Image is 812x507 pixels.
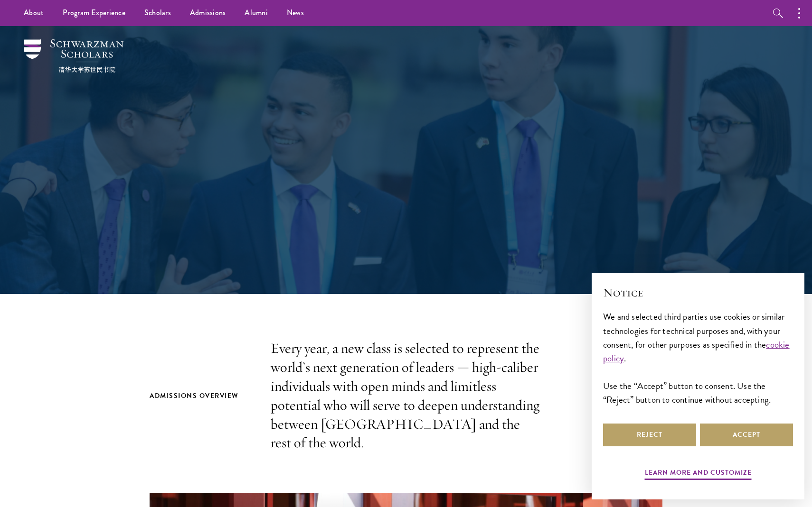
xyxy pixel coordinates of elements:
a: cookie policy [603,338,790,365]
img: Schwarzman Scholars [24,39,123,73]
h2: Admissions Overview [150,390,252,402]
button: Accept [700,424,793,446]
h2: Notice [603,285,793,301]
button: Reject [603,424,696,446]
button: Learn more and customize [645,467,752,481]
div: We and selected third parties use cookies or similar technologies for technical purposes and, wit... [603,310,793,406]
p: Every year, a new class is selected to represent the world’s next generation of leaders — high-ca... [271,339,541,452]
